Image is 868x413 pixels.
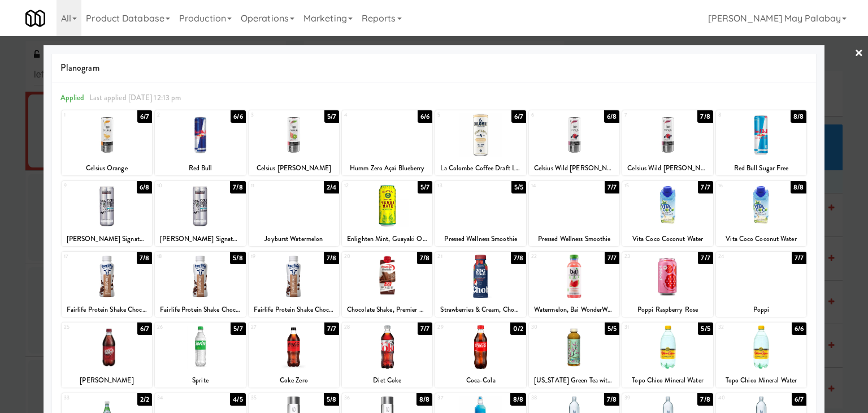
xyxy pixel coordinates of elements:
div: 247/7Poppi [716,252,806,317]
div: 7/8 [511,252,526,264]
div: 21 [437,252,480,261]
div: 7/8 [697,393,713,406]
div: 18 [157,252,200,261]
div: Celsius Wild [PERSON_NAME] [531,161,618,175]
div: 185/8Fairlife Protein Shake Chocolate [155,252,245,317]
div: 32 [718,322,761,332]
div: 177/8Fairlife Protein Shake Chocolate [62,252,152,317]
div: Joyburst Watermelon [250,232,337,246]
div: [PERSON_NAME] [63,373,150,388]
div: 237/7Poppi Raspberry Rose [622,252,713,317]
div: 8/8 [416,393,432,406]
div: Topo Chico Mineral Water [718,373,805,388]
div: Pressed Wellness Smoothie [435,232,526,246]
div: 125/7Enlighten Mint, Guayaki Organic Yerba Mate Tea [342,181,432,246]
div: 5/7 [231,322,245,335]
div: 40 [718,393,761,403]
div: 157/7Vita Coco Coconut Water [622,181,713,246]
div: Vita Coco Coconut Water [624,232,711,246]
div: 29 [437,322,480,332]
div: Watermelon, Bai WonderWater [529,303,619,317]
div: 112/4Joyburst Watermelon [249,181,339,246]
div: Pressed Wellness Smoothie [529,232,619,246]
div: Enlighten Mint, Guayaki Organic Yerba Mate Tea [344,232,431,246]
div: 38 [531,393,574,403]
div: 6/8 [604,110,619,123]
div: 24 [718,252,761,261]
div: 35 [251,393,294,403]
div: 197/8Fairlife Protein Shake Chocolate [249,252,339,317]
div: 305/5[US_STATE] Green Tea with [MEDICAL_DATA] and Honey [529,322,619,388]
div: 6/6 [792,322,806,335]
div: 11 [251,181,294,191]
div: Poppi Raspberry Rose [624,303,711,317]
div: 7/7 [324,322,339,335]
div: 227/7Watermelon, Bai WonderWater [529,252,619,317]
div: 19 [251,252,294,261]
div: Pressed Wellness Smoothie [531,232,618,246]
div: 4 [344,110,387,120]
div: 147/7Pressed Wellness Smoothie [529,181,619,246]
div: 2/4 [324,181,339,193]
div: 4/5 [230,393,245,406]
div: 36 [344,393,387,403]
div: Vita Coco Coconut Water [716,232,806,246]
div: 6/7 [792,393,806,406]
div: [US_STATE] Green Tea with [MEDICAL_DATA] and Honey [529,373,619,388]
div: 7 [624,110,667,120]
div: Fairlife Protein Shake Chocolate [157,303,244,317]
div: Fairlife Protein Shake Chocolate [155,303,245,317]
div: 16 [718,181,761,191]
div: 6/6 [418,110,432,123]
div: 2/2 [137,393,152,406]
div: Diet Coke [344,373,431,388]
div: Vita Coco Coconut Water [718,232,805,246]
div: 7/8 [324,252,339,264]
div: Fairlife Protein Shake Chocolate [250,303,337,317]
span: Last applied [DATE] 12:13 pm [89,92,181,103]
div: Celsius Wild [PERSON_NAME] [622,161,713,175]
div: 7/8 [604,393,619,406]
div: 26/6Red Bull [155,110,245,175]
div: Celsius Wild [PERSON_NAME] [624,161,711,175]
div: Chocolate Shake, Premier Protein [342,303,432,317]
div: 2 [157,110,200,120]
div: 5/5 [698,322,713,335]
div: 5/5 [605,322,619,335]
div: 39 [624,393,667,403]
div: 7/7 [605,252,619,264]
div: Poppi [718,303,805,317]
div: 7/7 [792,252,806,264]
div: 8/8 [510,393,526,406]
div: [US_STATE] Green Tea with [MEDICAL_DATA] and Honey [531,373,618,388]
div: 135/5Pressed Wellness Smoothie [435,181,526,246]
div: 326/6Topo Chico Mineral Water [716,322,806,388]
div: Coca-Cola [437,373,524,388]
div: 6/7 [137,322,152,335]
div: 77/8Celsius Wild [PERSON_NAME] [622,110,713,175]
div: Topo Chico Mineral Water [622,373,713,388]
div: Topo Chico Mineral Water [716,373,806,388]
div: 34 [157,393,200,403]
img: Micromart [25,8,45,28]
div: 37 [437,393,480,403]
div: 6/8 [137,181,152,193]
div: Watermelon, Bai WonderWater [531,303,618,317]
div: Vita Coco Coconut Water [622,232,713,246]
div: Red Bull Sugar Free [718,161,805,175]
div: Strawberries & Cream, Chobani High Protein Greek Yogurt [437,303,524,317]
div: Celsius Wild [PERSON_NAME] [529,161,619,175]
div: 3 [251,110,294,120]
div: 35/7Celsius [PERSON_NAME] [249,110,339,175]
div: La Colombe Coffee Draft Latte [435,161,526,175]
div: 6/6 [231,110,245,123]
div: 20 [344,252,387,261]
div: Fairlife Protein Shake Chocolate [62,303,152,317]
div: Strawberries & Cream, Chobani High Protein Greek Yogurt [435,303,526,317]
div: Chocolate Shake, Premier Protein [344,303,431,317]
div: Celsius Orange [62,161,152,175]
div: 6 [531,110,574,120]
div: Sprite [157,373,244,388]
div: Pressed Wellness Smoothie [437,232,524,246]
div: 14 [531,181,574,191]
